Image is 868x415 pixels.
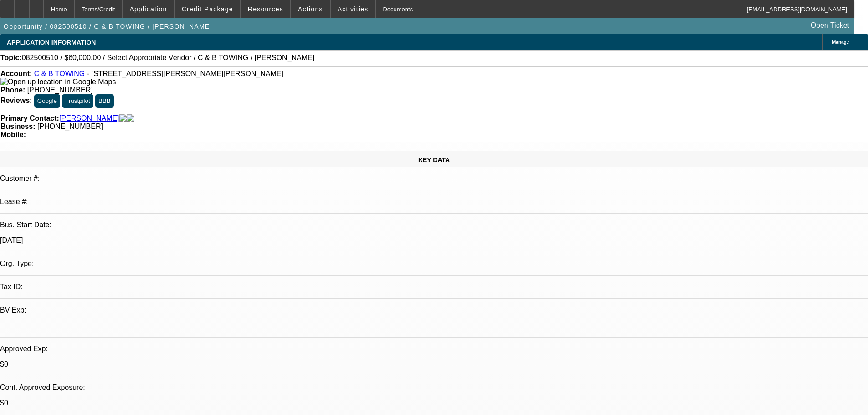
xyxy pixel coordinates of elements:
strong: Phone: [0,86,25,94]
strong: Account: [0,70,32,77]
span: Resources [248,5,283,13]
span: Manage [832,40,849,45]
button: Resources [241,0,290,18]
span: [PHONE_NUMBER] [37,123,103,130]
img: linkedin-icon.png [127,114,134,123]
button: Trustpilot [62,94,93,108]
strong: Topic: [0,54,22,62]
img: Open up location in Google Maps [0,78,116,86]
img: facebook-icon.png [119,114,127,123]
span: Actions [298,5,323,13]
span: [PHONE_NUMBER] [27,86,93,94]
a: [PERSON_NAME] [59,114,119,123]
span: APPLICATION INFORMATION [7,39,96,46]
strong: Business: [0,123,35,130]
button: Application [123,0,174,18]
span: 082500510 / $60,000.00 / Select Appropriate Vendor / C & B TOWING / [PERSON_NAME] [22,54,314,62]
strong: Primary Contact: [0,114,59,123]
a: View Google Maps [0,78,116,86]
button: Actions [291,0,330,18]
a: Open Ticket [807,18,853,33]
span: Activities [338,5,369,13]
span: Opportunity / 082500510 / C & B TOWING / [PERSON_NAME] [4,23,212,30]
button: Activities [331,0,375,18]
span: Credit Package [182,5,233,13]
span: - [STREET_ADDRESS][PERSON_NAME][PERSON_NAME] [87,70,283,77]
span: KEY DATA [418,156,450,164]
button: BBB [95,94,114,108]
button: Google [34,94,60,108]
a: C & B TOWING [34,70,85,77]
strong: Reviews: [0,97,32,104]
span: Application [129,5,167,13]
button: Credit Package [175,0,240,18]
strong: Mobile: [0,131,26,138]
